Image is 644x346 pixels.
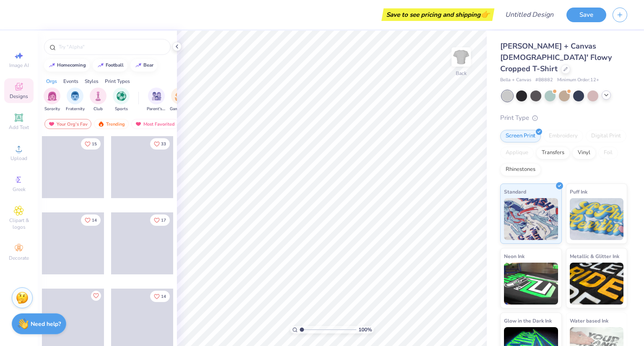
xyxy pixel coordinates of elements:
[49,63,55,68] img: trend_line.gif
[147,88,166,112] button: filter button
[500,130,541,142] div: Screen Print
[150,214,170,226] button: Like
[97,63,104,68] img: trend_line.gif
[94,119,129,129] div: Trending
[384,8,492,21] div: Save to see pricing and shipping
[586,130,626,142] div: Digital Print
[170,88,189,112] button: filter button
[106,63,124,67] div: football
[456,70,467,77] div: Back
[500,163,541,176] div: Rhinestones
[115,106,128,112] span: Sports
[480,9,490,19] span: 👉
[504,263,558,305] img: Neon Ink
[570,187,587,196] span: Puff Ink
[161,142,166,146] span: 33
[44,59,90,72] button: homecoming
[85,77,99,85] div: Styles
[13,186,26,193] span: Greek
[147,106,166,112] span: Parent's Weekend
[90,88,106,112] button: filter button
[44,88,60,112] div: filter for Sorority
[70,91,80,101] img: Fraternity Image
[557,77,599,84] span: Minimum Order: 12 +
[31,320,61,328] strong: Need help?
[48,121,55,127] img: most_fav.gif
[130,59,157,72] button: bear
[504,198,558,240] img: Standard
[44,119,91,129] div: Your Org's Fav
[161,218,166,222] span: 17
[58,43,165,51] input: Try "Alpha"
[150,138,170,150] button: Like
[150,291,170,302] button: Like
[499,6,560,23] input: Untitled Design
[66,88,85,112] button: filter button
[81,214,101,226] button: Like
[135,121,142,127] img: most_fav.gif
[66,106,85,112] span: Fraternity
[570,316,608,325] span: Water based Ink
[535,77,553,84] span: # B8882
[453,49,470,65] img: Back
[63,77,78,85] div: Events
[143,63,153,67] div: bear
[131,119,179,129] div: Most Favorited
[536,147,570,159] div: Transfers
[9,255,29,261] span: Decorate
[504,187,526,196] span: Standard
[9,62,29,69] span: Image AI
[500,77,531,84] span: Bella + Canvas
[566,8,606,22] button: Save
[44,88,60,112] button: filter button
[105,77,130,85] div: Print Types
[93,106,103,112] span: Club
[152,91,161,101] img: Parent's Weekend Image
[543,130,583,142] div: Embroidery
[175,91,184,101] img: Game Day Image
[66,88,85,112] div: filter for Fraternity
[92,142,97,146] span: 15
[598,147,618,159] div: Foil
[98,121,104,127] img: trending.gif
[93,91,103,101] img: Club Image
[92,218,97,222] span: 14
[170,106,189,112] span: Game Day
[500,41,612,74] span: [PERSON_NAME] + Canvas [DEMOGRAPHIC_DATA]' Flowy Cropped T-Shirt
[570,263,624,305] img: Metallic & Glitter Ink
[47,91,57,101] img: Sorority Image
[91,291,101,301] button: Like
[117,91,126,101] img: Sports Image
[500,147,534,159] div: Applique
[4,217,34,230] span: Clipart & logos
[81,138,101,150] button: Like
[504,316,552,325] span: Glow in the Dark Ink
[147,88,166,112] div: filter for Parent's Weekend
[10,155,27,162] span: Upload
[46,77,57,85] div: Orgs
[57,63,86,67] div: homecoming
[570,252,619,261] span: Metallic & Glitter Ink
[113,88,130,112] div: filter for Sports
[135,63,142,68] img: trend_line.gif
[93,59,127,72] button: football
[170,88,189,112] div: filter for Game Day
[504,252,525,261] span: Neon Ink
[10,93,28,100] span: Designs
[44,106,60,112] span: Sorority
[500,113,627,123] div: Print Type
[572,147,596,159] div: Vinyl
[90,88,106,112] div: filter for Club
[161,294,166,299] span: 14
[570,198,624,240] img: Puff Ink
[113,88,130,112] button: filter button
[358,326,372,333] span: 100 %
[9,124,29,131] span: Add Text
